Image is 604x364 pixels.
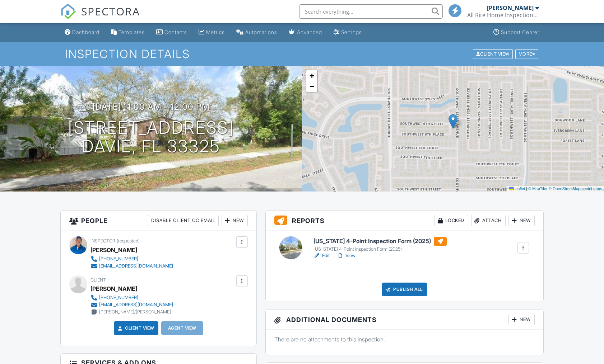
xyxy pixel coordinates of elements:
h3: [DATE] 11:00 am - 12:00 pm [92,102,210,112]
a: Client View [116,325,154,332]
a: Automations (Basic) [233,26,280,39]
h1: Inspection Details [65,48,539,60]
a: Zoom out [306,81,317,92]
a: Advanced [286,26,325,39]
span: SPECTORA [81,4,140,19]
a: Leaflet [509,186,525,191]
span: | [526,186,527,191]
div: [EMAIL_ADDRESS][DOMAIN_NAME] [99,302,173,308]
input: Search everything... [299,4,443,19]
div: Disable Client CC Email [148,215,219,226]
a: [EMAIL_ADDRESS][DOMAIN_NAME] [90,301,173,308]
p: There are no attachments to this inspection. [274,335,535,343]
div: New [508,215,535,226]
a: [US_STATE] 4-Point Inspection Form (2025) [US_STATE] 4-Point Inspection Form (2025) [313,237,447,252]
div: Client View [473,49,513,59]
div: All Rite Home Inspections, Inc [467,11,539,19]
div: [PERSON_NAME] [90,245,137,255]
div: [PHONE_NUMBER] [99,295,138,301]
a: View [337,252,356,259]
a: Client View [472,51,515,56]
div: Metrics [206,29,225,35]
h1: [STREET_ADDRESS] Davie, FL 33325 [68,118,234,156]
span: Client [90,277,106,283]
div: Publish All [382,283,427,296]
div: Templates [119,29,145,35]
a: Templates [108,26,148,39]
div: [EMAIL_ADDRESS][DOMAIN_NAME] [99,263,173,269]
span: (requested) [117,238,140,244]
a: Zoom in [306,70,317,81]
a: © MapTiler [528,186,548,191]
div: [US_STATE] 4-Point Inspection Form (2025) [313,246,447,252]
div: Support Center [501,29,539,35]
div: Dashboard [72,29,99,35]
div: More [515,49,539,59]
a: [EMAIL_ADDRESS][DOMAIN_NAME] [90,263,173,270]
span: Inspector [90,238,115,244]
div: Contacts [164,29,187,35]
div: Attach [471,215,506,226]
h6: [US_STATE] 4-Point Inspection Form (2025) [313,237,447,246]
a: SPECTORA [60,10,140,25]
a: Metrics [196,26,228,39]
div: Advanced [297,29,322,35]
div: New [508,314,535,325]
div: New [222,215,248,226]
span: + [310,71,314,80]
a: Support Center [491,26,542,39]
h3: Reports [266,211,543,231]
h3: Additional Documents [266,309,543,330]
a: Contacts [153,26,190,39]
a: © OpenStreetMap contributors [549,186,602,191]
span: − [310,82,314,91]
h3: People [61,211,256,231]
a: Dashboard [62,26,102,39]
a: Settings [331,26,365,39]
div: Locked [434,215,468,226]
img: The Best Home Inspection Software - Spectora [60,4,76,19]
a: [PHONE_NUMBER] [90,255,173,263]
a: Edit [313,252,330,259]
div: [PERSON_NAME] [90,283,137,294]
div: [PHONE_NUMBER] [99,256,138,262]
div: Automations [245,29,277,35]
div: Settings [341,29,362,35]
div: [PERSON_NAME] [487,4,534,11]
a: [PHONE_NUMBER] [90,294,173,301]
img: Marker [449,114,457,129]
div: [PERSON_NAME]/[PERSON_NAME] [99,309,171,315]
